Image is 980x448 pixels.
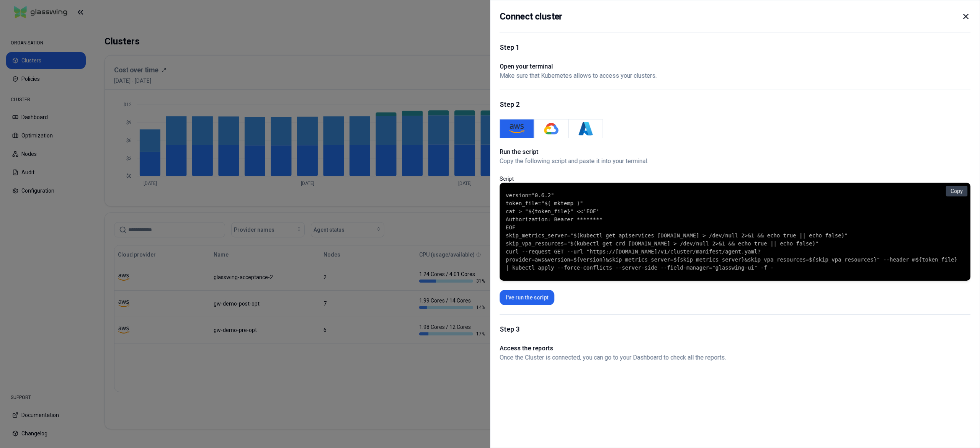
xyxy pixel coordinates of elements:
button: I've run the script [500,290,554,305]
h1: Step 2 [500,99,970,110]
img: Azure [578,121,593,136]
button: Copy [946,186,967,196]
button: GKE [534,119,568,138]
p: Script [500,175,970,183]
p: Make sure that Kubernetes allows to access your clusters. [500,71,657,80]
h1: Run the script [500,147,970,157]
h1: Access the reports [500,344,970,353]
button: AWS [500,119,534,138]
img: AWS [509,121,524,136]
code: version="0.6.2" token_file="$( mktemp )" cat > "${token_file}" <<'EOF' Authorization: Bearer ****... [506,191,964,272]
button: Azure [568,119,603,138]
img: GKE [544,121,559,136]
p: Copy the following script and paste it into your terminal. [500,157,970,166]
h1: Open your terminal [500,62,657,71]
h2: Connect cluster [500,10,562,23]
p: Once the Cluster is connected, you can go to your Dashboard to check all the reports. [500,353,970,362]
h1: Step 3 [500,324,970,335]
h1: Step 1 [500,42,970,53]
